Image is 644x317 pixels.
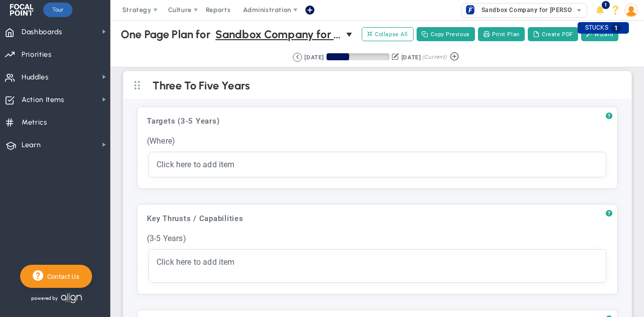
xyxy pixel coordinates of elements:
button: Create PDF [528,27,578,41]
button: Go to previous period [293,53,302,62]
span: Learn [22,135,41,156]
span: (Current) [422,53,446,62]
span: select [346,26,354,43]
span: select [572,4,587,18]
div: Powered by Align [20,290,124,306]
span: One Page Plan for [121,28,210,41]
span: Sandbox Company for [PERSON_NAME] [215,26,341,43]
span: Collapse All [367,30,408,39]
span: Sandbox Company for [PERSON_NAME] [476,4,600,17]
div: STUCKS [578,22,629,34]
span: Action Items [22,89,64,111]
span: Click here to add item [156,160,235,169]
span: Huddles [22,67,49,88]
div: Period Progress: 36% Day 33 of 90 with 57 remaining. [327,53,389,60]
div: Key Thrusts / Capabilities [142,209,612,228]
span: Priorities [22,44,52,65]
img: 147648.Person.photo [624,4,638,17]
div: Targets (3-5 Years) [142,112,612,130]
div: [DATE] [401,53,421,62]
button: Print Plan [478,27,525,41]
div: (Where) [142,132,612,150]
img: 33031.Company.photo [464,4,476,16]
span: Strategy [122,6,151,14]
span: 1 [602,1,610,9]
h2: Three To Five Years [152,79,619,94]
span: Metrics [22,112,47,133]
span: Administration [243,6,291,14]
div: [DATE] [304,53,324,62]
div: click to edit [149,152,606,177]
span: Contact Us [43,273,79,280]
button: Copy Previous [417,27,475,41]
span: 1 [611,23,621,33]
span: Culture [168,6,192,14]
div: click to edit [149,250,606,282]
button: Collapse All [362,27,414,41]
span: Dashboards [22,22,62,43]
div: (3-5 Years) [142,229,612,248]
span: Click here to add item [156,257,235,267]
